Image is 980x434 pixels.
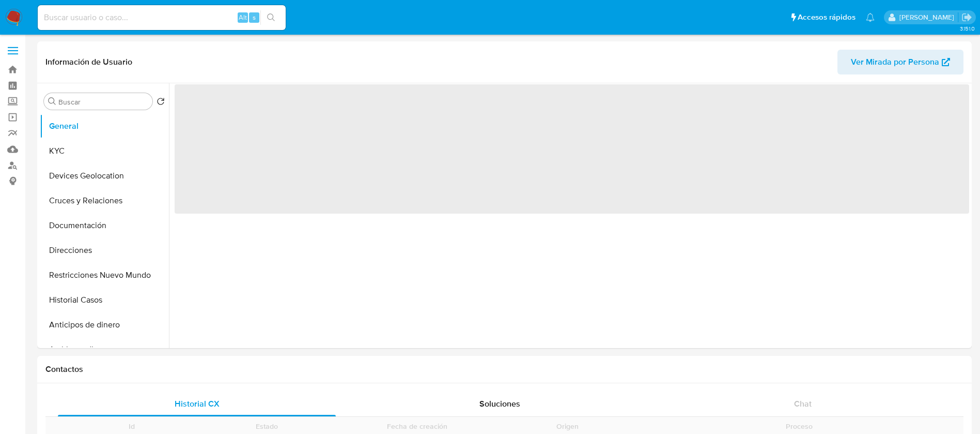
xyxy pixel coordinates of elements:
[38,11,286,24] input: Buscar usuario o caso...
[794,398,812,410] span: Chat
[157,97,165,109] button: Volver al orden por defecto
[40,213,169,238] button: Documentación
[798,12,855,23] span: Accesos rápidos
[866,13,875,22] a: Notificaciones
[45,364,963,375] h1: Contactos
[40,263,169,288] button: Restricciones Nuevo Mundo
[40,163,169,188] button: Devices Geolocation
[40,139,169,163] button: KYC
[961,12,972,23] a: Salir
[40,188,169,213] button: Cruces y Relaciones
[851,50,939,74] span: Ver Mirada por Persona
[239,12,247,22] span: Alt
[40,238,169,263] button: Direcciones
[253,12,256,22] span: s
[40,337,169,362] button: Archivos adjuntos
[45,57,132,67] h1: Información de Usuario
[175,398,220,410] span: Historial CX
[899,12,958,22] p: alicia.aldreteperez@mercadolibre.com.mx
[40,312,169,337] button: Anticipos de dinero
[40,114,169,139] button: General
[479,398,520,410] span: Soluciones
[48,97,56,106] button: Buscar
[175,84,969,214] span: ‌
[58,97,148,107] input: Buscar
[260,10,282,25] button: search-icon
[837,50,963,74] button: Ver Mirada por Persona
[40,288,169,312] button: Historial Casos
